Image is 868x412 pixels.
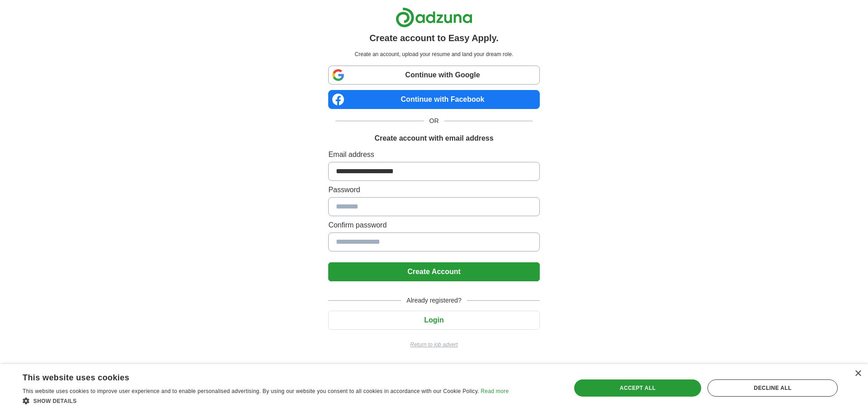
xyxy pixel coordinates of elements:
h1: Create account with email address [374,133,493,144]
span: Already registered? [401,296,467,305]
div: Close [854,370,861,377]
a: Continue with Facebook [328,90,539,109]
label: Password [328,185,539,195]
label: Confirm password [328,220,539,231]
a: Login [328,316,539,324]
h1: Create account to Easy Apply. [369,31,499,45]
a: Return to job advert [328,341,539,349]
div: Show details [23,396,509,405]
button: Login [328,311,539,330]
p: Create an account, upload your resume and land your dream role. [330,50,538,58]
a: Read more, opens a new window [481,388,509,394]
img: Adzuna logo [396,7,472,28]
div: This website uses cookies [23,369,486,383]
button: Create Account [328,262,539,281]
a: Continue with Google [328,66,539,85]
span: Show details [33,398,77,404]
span: OR [424,116,444,126]
label: Email address [328,149,539,160]
span: This website uses cookies to improve user experience and to enable personalised advertising. By u... [23,388,479,394]
div: Decline all [708,379,838,397]
div: Accept all [574,379,702,397]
